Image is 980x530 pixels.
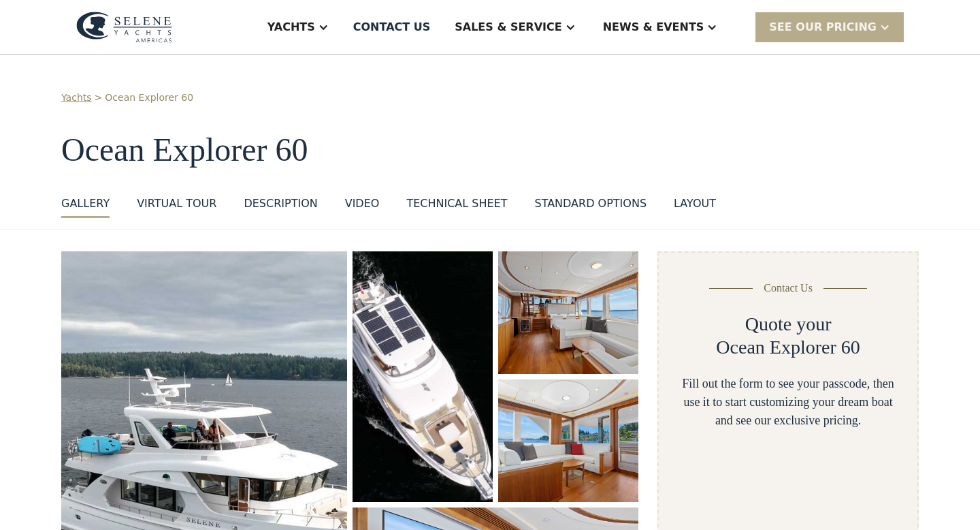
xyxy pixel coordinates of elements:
a: open lightbox [498,251,638,374]
h1: Ocean Explorer 60 [61,132,919,168]
img: logo [76,12,172,43]
a: standard options [534,196,647,218]
div: > [95,91,103,105]
div: Yachts [267,19,315,35]
h2: Quote your [745,313,832,336]
div: Fill out the form to see your passcode, then use it to start customizing your dream boat and see ... [681,375,896,430]
a: VIDEO [345,196,380,218]
div: layout [674,196,716,212]
a: DESCRIPTION [244,196,317,218]
div: VIRTUAL TOUR [137,196,216,212]
div: DESCRIPTION [244,196,317,212]
a: GALLERY [61,196,110,218]
a: Technical sheet [406,196,507,218]
div: News & EVENTS [603,19,704,35]
div: standard options [534,196,647,212]
div: Contact Us [764,280,813,296]
div: Contact US [353,19,431,35]
a: open lightbox [498,379,638,502]
a: Yachts [61,91,92,105]
a: open lightbox [353,251,493,502]
a: layout [674,196,716,218]
h2: Ocean Explorer 60 [716,336,860,359]
div: SEE Our Pricing [769,19,877,35]
div: VIDEO [345,196,380,212]
div: Technical sheet [406,196,507,212]
div: Sales & Service [455,19,561,35]
a: VIRTUAL TOUR [137,196,216,218]
a: Ocean Explorer 60 [105,91,193,105]
div: SEE Our Pricing [755,12,904,42]
div: GALLERY [61,196,110,212]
